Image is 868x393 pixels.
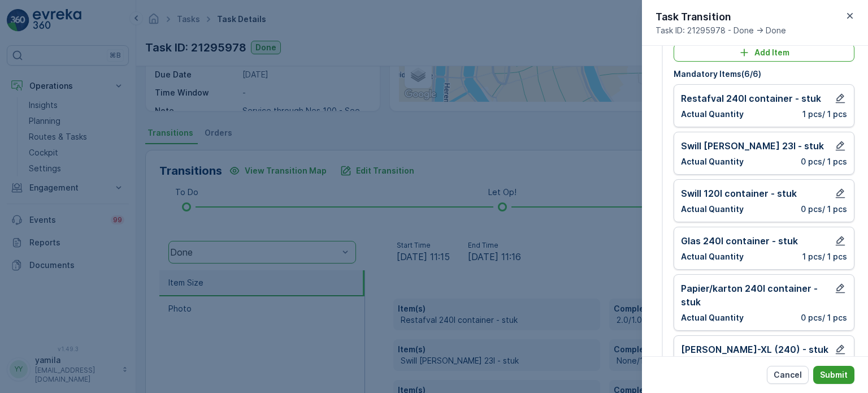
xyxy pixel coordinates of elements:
[820,369,848,381] p: Submit
[656,9,786,25] p: Task Transition
[681,187,797,200] p: Swill 120l container - stuk
[674,68,854,80] p: Mandatory Items ( 6 / 6 )
[681,204,744,215] p: Actual Quantity
[801,204,847,215] p: 0 pcs / 1 pcs
[674,44,854,62] button: Add Item
[681,343,828,356] p: [PERSON_NAME]-XL (240) - stuk
[802,251,847,262] p: 1 pcs / 1 pcs
[681,312,744,323] p: Actual Quantity
[767,366,809,384] button: Cancel
[813,366,854,384] button: Submit
[801,312,847,323] p: 0 pcs / 1 pcs
[681,156,744,167] p: Actual Quantity
[801,156,847,167] p: 0 pcs / 1 pcs
[774,369,802,381] p: Cancel
[802,109,847,120] p: 1 pcs / 1 pcs
[681,251,744,262] p: Actual Quantity
[681,282,834,309] p: Papier/karton 240l container - stuk
[754,47,789,58] p: Add Item
[681,234,798,248] p: Glas 240l container - stuk
[681,139,824,153] p: Swill [PERSON_NAME] 23l - stuk
[681,92,821,105] p: Restafval 240l container - stuk
[656,25,786,36] span: Task ID: 21295978 - Done -> Done
[681,109,744,120] p: Actual Quantity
